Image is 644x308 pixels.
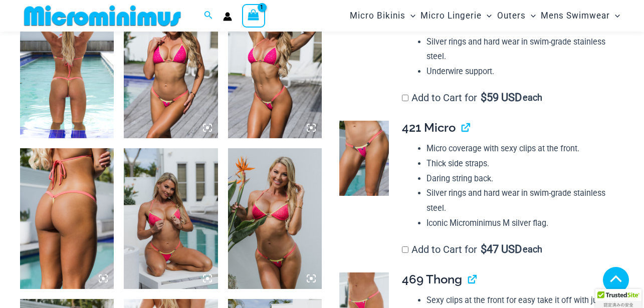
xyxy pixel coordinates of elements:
a: View Shopping Cart, 1 items [242,4,265,27]
span: Micro Lingerie [420,3,482,29]
img: Bubble Mesh Highlight Pink 323 Top 469 Thong [124,148,218,289]
img: Bubble Mesh Highlight Pink 421 Micro [339,121,389,195]
span: Mens Swimwear [541,3,610,29]
a: Mens SwimwearMenu ToggleMenu Toggle [538,3,622,29]
span: Micro Bikinis [350,3,405,29]
input: Add to Cart for$59 USD each [402,95,408,101]
li: Daring string back. [426,171,616,186]
li: Silver rings and hard wear in swim-grade stainless steel. [426,35,616,64]
span: Menu Toggle [526,3,536,29]
span: Outers [497,3,526,29]
label: Add to Cart for [402,92,542,104]
li: Iconic Microminimus M silver flag. [426,216,616,231]
a: Account icon link [223,12,232,21]
span: $ [481,243,487,255]
span: 421 Micro [402,120,456,135]
img: Bubble Mesh Highlight Pink 421 Micro [20,148,114,289]
a: Micro LingerieMenu ToggleMenu Toggle [418,3,494,29]
img: Bubble Mesh Highlight Pink 323 Top 469 Thong [228,148,322,289]
img: MM SHOP LOGO FLAT [20,5,185,27]
li: Thick side straps. [426,156,616,171]
span: Menu Toggle [482,3,492,29]
span: Menu Toggle [405,3,415,29]
span: each [523,93,542,103]
nav: Site Navigation [346,2,624,30]
a: OutersMenu ToggleMenu Toggle [495,3,538,29]
span: Menu Toggle [610,3,620,29]
li: Silver rings and hard wear in swim-grade stainless steel. [426,186,616,215]
span: 47 USD [481,244,522,254]
div: TrustedSite Certified [595,289,641,308]
li: Micro coverage with sexy clips at the front. [426,141,616,156]
input: Add to Cart for$47 USD each [402,246,408,253]
a: Micro BikinisMenu ToggleMenu Toggle [347,3,418,29]
span: 469 Thong [402,272,462,286]
span: each [523,244,542,254]
li: Underwire support. [426,64,616,79]
span: $ [481,91,487,104]
span: 59 USD [481,93,522,103]
label: Add to Cart for [402,243,542,255]
a: Search icon link [204,10,213,22]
